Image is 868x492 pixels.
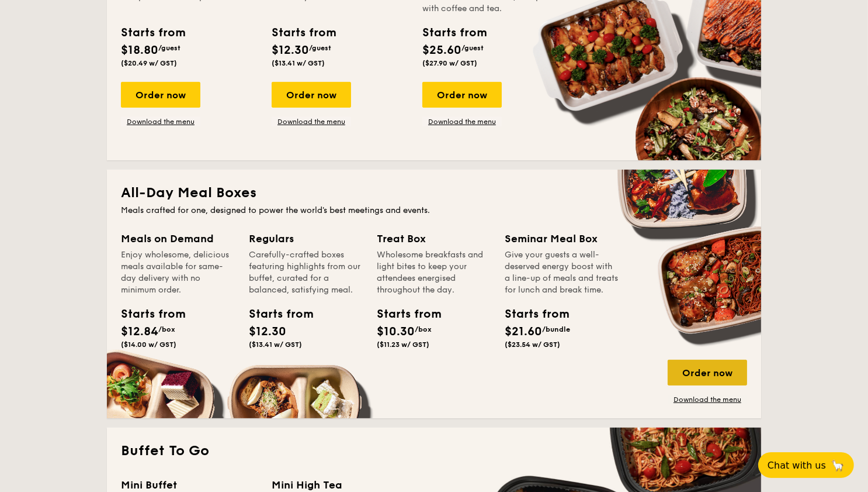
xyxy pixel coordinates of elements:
[249,230,363,247] div: Regulars
[249,340,302,349] span: ($13.41 w/ GST)
[249,249,363,296] div: Carefully-crafted boxes featuring highlights from our buffet, curated for a balanced, satisfying ...
[309,44,331,52] span: /guest
[758,452,854,478] button: Chat with us🦙
[422,117,502,126] a: Download the menu
[377,340,429,349] span: ($11.23 w/ GST)
[121,442,747,460] h2: Buffet To Go
[422,82,502,108] div: Order now
[121,59,177,67] span: ($20.49 w/ GST)
[505,340,560,349] span: ($23.54 w/ GST)
[121,43,158,57] span: $18.80
[422,43,461,57] span: $25.60
[377,325,415,339] span: $10.30
[377,249,491,296] div: Wholesome breakfasts and light bites to keep your attendees energised throughout the day.
[422,24,486,42] div: Starts from
[415,325,432,333] span: /box
[121,184,747,202] h2: All-Day Meal Boxes
[121,82,200,108] div: Order now
[377,305,429,323] div: Starts from
[668,395,747,404] a: Download the menu
[249,305,301,323] div: Starts from
[422,59,477,67] span: ($27.90 w/ GST)
[461,44,484,52] span: /guest
[121,24,185,42] div: Starts from
[272,43,309,57] span: $12.30
[121,230,235,247] div: Meals on Demand
[158,44,180,52] span: /guest
[768,460,826,471] span: Chat with us
[121,325,158,339] span: $12.84
[542,325,570,333] span: /bundle
[272,24,335,42] div: Starts from
[121,340,176,349] span: ($14.00 w/ GST)
[121,249,235,296] div: Enjoy wholesome, delicious meals available for same-day delivery with no minimum order.
[249,325,286,339] span: $12.30
[505,305,557,323] div: Starts from
[505,325,542,339] span: $21.60
[272,59,325,67] span: ($13.41 w/ GST)
[272,117,351,126] a: Download the menu
[377,230,491,247] div: Treat Box
[505,249,619,296] div: Give your guests a well-deserved energy boost with a line-up of meals and treats for lunch and br...
[121,117,200,126] a: Download the menu
[668,360,747,386] div: Order now
[121,205,747,216] div: Meals crafted for one, designed to power the world's best meetings and events.
[831,459,845,472] span: 🦙
[121,305,173,323] div: Starts from
[505,230,619,247] div: Seminar Meal Box
[272,82,351,108] div: Order now
[158,325,175,333] span: /box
